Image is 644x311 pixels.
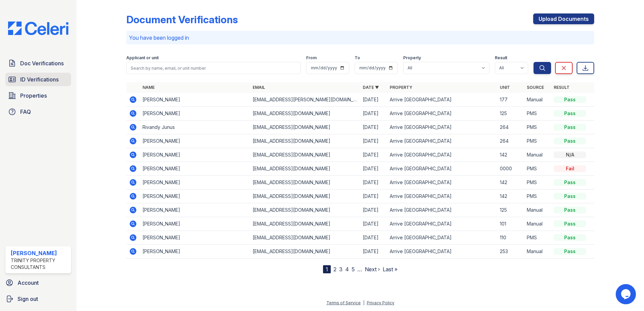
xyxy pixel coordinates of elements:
[140,107,250,120] td: [PERSON_NAME]
[524,107,551,120] td: PMS
[524,162,551,176] td: PMS
[3,292,74,306] a: Sign out
[554,124,586,131] div: Pass
[18,295,38,303] span: Sign out
[339,266,343,273] a: 3
[20,59,64,67] span: Doc Verifications
[387,93,497,107] td: Arrive [GEOGRAPHIC_DATA]
[497,245,524,258] td: 253
[387,245,497,258] td: Arrive [GEOGRAPHIC_DATA]
[126,13,238,26] div: Document Verifications
[387,134,497,148] td: Arrive [GEOGRAPHIC_DATA]
[140,217,250,231] td: [PERSON_NAME]
[250,120,360,134] td: [EMAIL_ADDRESS][DOMAIN_NAME]
[554,165,586,172] div: Fail
[497,107,524,120] td: 125
[497,189,524,203] td: 142
[250,107,360,120] td: [EMAIL_ADDRESS][DOMAIN_NAME]
[554,138,586,144] div: Pass
[253,85,265,90] a: Email
[524,231,551,245] td: PMS
[20,92,47,100] span: Properties
[5,73,71,86] a: ID Verifications
[524,245,551,258] td: Manual
[554,207,586,213] div: Pass
[3,276,74,289] a: Account
[554,220,586,227] div: Pass
[367,300,394,305] a: Privacy Policy
[390,85,412,90] a: Property
[360,231,387,245] td: [DATE]
[524,203,551,217] td: Manual
[497,162,524,176] td: 0000
[140,148,250,162] td: [PERSON_NAME]
[250,231,360,245] td: [EMAIL_ADDRESS][DOMAIN_NAME]
[387,231,497,245] td: Arrive [GEOGRAPHIC_DATA]
[352,266,355,273] a: 5
[5,105,71,118] a: FAQ
[497,203,524,217] td: 125
[527,85,544,90] a: Source
[250,162,360,176] td: [EMAIL_ADDRESS][DOMAIN_NAME]
[403,55,421,61] label: Property
[18,279,39,287] span: Account
[250,148,360,162] td: [EMAIL_ADDRESS][DOMAIN_NAME]
[360,162,387,176] td: [DATE]
[11,257,68,271] div: Trinity Property Consultants
[140,162,250,176] td: [PERSON_NAME]
[326,300,361,305] a: Terms of Service
[524,148,551,162] td: Manual
[140,189,250,203] td: [PERSON_NAME]
[345,266,349,273] a: 4
[365,266,380,273] a: Next ›
[126,62,301,74] input: Search by name, email, or unit number
[5,89,71,102] a: Properties
[360,93,387,107] td: [DATE]
[524,217,551,231] td: Manual
[360,107,387,120] td: [DATE]
[360,189,387,203] td: [DATE]
[533,13,594,24] a: Upload Documents
[387,217,497,231] td: Arrive [GEOGRAPHIC_DATA]
[554,234,586,241] div: Pass
[554,151,586,158] div: N/A
[129,34,591,42] p: You have been logged in
[495,55,507,61] label: Result
[250,203,360,217] td: [EMAIL_ADDRESS][DOMAIN_NAME]
[140,134,250,148] td: [PERSON_NAME]
[387,120,497,134] td: Arrive [GEOGRAPHIC_DATA]
[387,176,497,189] td: Arrive [GEOGRAPHIC_DATA]
[383,266,397,273] a: Last »
[250,245,360,258] td: [EMAIL_ADDRESS][DOMAIN_NAME]
[5,57,71,70] a: Doc Verifications
[360,148,387,162] td: [DATE]
[524,120,551,134] td: PMS
[142,85,155,90] a: Name
[250,217,360,231] td: [EMAIL_ADDRESS][DOMAIN_NAME]
[360,245,387,258] td: [DATE]
[554,85,570,90] a: Result
[3,22,74,35] img: CE_Logo_Blue-a8612792a0a2168367f1c8372b55b34899dd931a85d93a1a3d3e32e68fde9ad4.png
[333,266,336,273] a: 2
[140,120,250,134] td: Rivandy Junus
[355,55,360,61] label: To
[360,134,387,148] td: [DATE]
[497,217,524,231] td: 101
[524,93,551,107] td: Manual
[524,134,551,148] td: PMS
[140,93,250,107] td: [PERSON_NAME]
[250,93,360,107] td: [EMAIL_ADDRESS][PERSON_NAME][DOMAIN_NAME]
[387,189,497,203] td: Arrive [GEOGRAPHIC_DATA]
[363,85,379,90] a: Date ▼
[497,231,524,245] td: 110
[323,265,331,273] div: 1
[497,120,524,134] td: 264
[360,120,387,134] td: [DATE]
[140,176,250,189] td: [PERSON_NAME]
[616,284,637,304] iframe: chat widget
[387,162,497,176] td: Arrive [GEOGRAPHIC_DATA]
[387,203,497,217] td: Arrive [GEOGRAPHIC_DATA]
[387,107,497,120] td: Arrive [GEOGRAPHIC_DATA]
[554,193,586,200] div: Pass
[11,249,68,257] div: [PERSON_NAME]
